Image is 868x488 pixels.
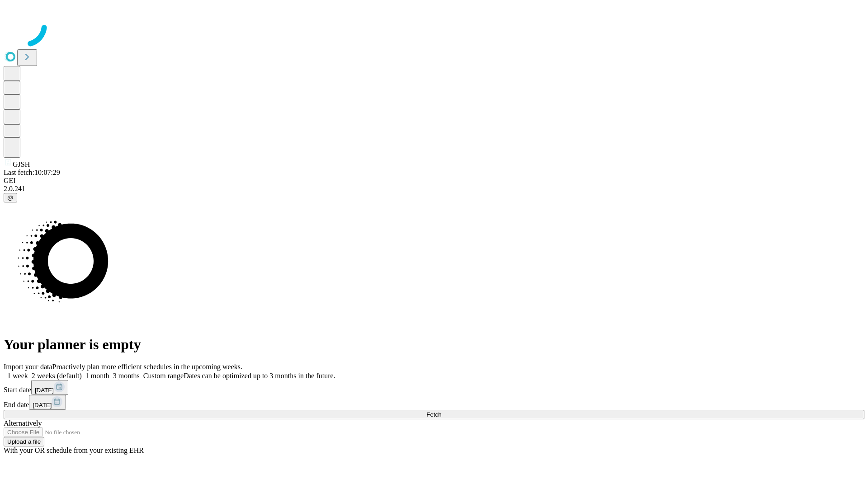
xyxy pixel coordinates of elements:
[7,372,28,380] span: 1 week
[4,185,864,193] div: 2.0.241
[4,193,17,202] button: @
[52,363,242,371] span: Proactively plan more efficient schedules in the upcoming weeks.
[143,372,184,380] span: Custom range
[4,395,864,410] div: End date
[32,372,82,380] span: 2 weeks (default)
[4,336,864,353] h1: Your planner is empty
[13,160,30,168] span: GJSH
[4,177,864,185] div: GEI
[4,437,44,446] button: Upload a file
[35,387,54,394] span: [DATE]
[113,372,140,380] span: 3 months
[4,410,864,419] button: Fetch
[184,372,335,380] span: Dates can be optimized up to 3 months in the future.
[29,395,66,410] button: [DATE]
[4,363,52,371] span: Import your data
[4,169,60,176] span: Last fetch: 10:07:29
[7,194,14,201] span: @
[33,402,52,408] span: [DATE]
[4,380,864,395] div: Start date
[85,372,109,380] span: 1 month
[426,411,441,418] span: Fetch
[4,446,144,454] span: With your OR schedule from your existing EHR
[31,380,68,395] button: [DATE]
[4,419,42,427] span: Alternatively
